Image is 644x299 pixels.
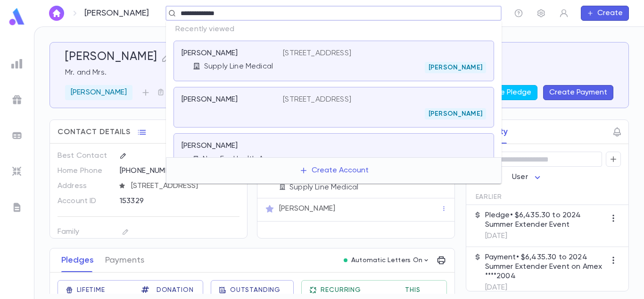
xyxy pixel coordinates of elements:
[485,211,606,230] p: Pledge • $6,435.30 to 2024 Summer Extender Event
[11,166,23,177] img: imports_grey.530a8a0e642e233f2baf0ef88e8c9fcb.svg
[58,194,112,209] p: Account ID
[351,256,423,264] p: Automatic Letters On
[58,224,112,239] p: Family
[11,202,23,213] img: letters_grey.7941b92b52307dd3b8a917253454ce1c.svg
[292,162,376,179] button: Create Account
[11,58,23,69] img: reports_grey.c525e4749d1bce6a11f5fe2a8de1b229.svg
[543,85,613,100] button: Create Payment
[120,194,215,208] div: 153329
[120,163,239,178] div: [PHONE_NUMBER]
[476,193,502,201] span: Earlier
[11,94,23,105] img: campaigns_grey.99e729a5f7ee94e3726e6486bddda8f1.svg
[230,286,281,294] span: Outstanding
[182,95,238,104] p: [PERSON_NAME]
[127,181,240,191] span: [STREET_ADDRESS]
[182,141,238,151] p: [PERSON_NAME]
[581,6,629,21] button: Create
[283,95,351,104] p: [STREET_ADDRESS]
[485,283,606,292] p: [DATE]
[203,154,283,164] p: New Era Health Associates
[512,168,543,187] div: User
[71,88,127,97] p: [PERSON_NAME]
[58,128,131,137] span: Contact Details
[279,204,335,214] p: [PERSON_NAME]
[473,85,537,100] button: Create Pledge
[340,254,434,267] button: Automatic Letters On
[204,62,273,71] p: Supply Line Medical
[58,148,112,163] p: Best Contact
[283,49,351,58] p: [STREET_ADDRESS]
[51,9,62,17] img: home_white.a664292cf8c1dea59945f0da9f25487c.svg
[166,21,502,38] p: Recently viewed
[425,64,486,71] span: [PERSON_NAME]
[289,183,358,192] p: Supply Line Medical
[425,110,486,118] span: [PERSON_NAME]
[65,50,157,64] h5: [PERSON_NAME]
[182,49,238,58] p: [PERSON_NAME]
[58,163,112,179] p: Home Phone
[105,248,144,272] button: Payments
[485,253,606,281] p: Payment • $6,435.30 to 2024 Summer Extender Event on Amex ****2004
[58,179,112,194] p: Address
[11,130,23,141] img: batches_grey.339ca447c9d9533ef1741baa751efc33.svg
[61,248,94,272] button: Pledges
[65,85,132,100] div: [PERSON_NAME]
[8,8,26,26] img: logo
[84,8,149,18] p: [PERSON_NAME]
[485,231,606,241] p: [DATE]
[65,68,613,77] p: Mr. and Mrs.
[512,173,528,181] span: User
